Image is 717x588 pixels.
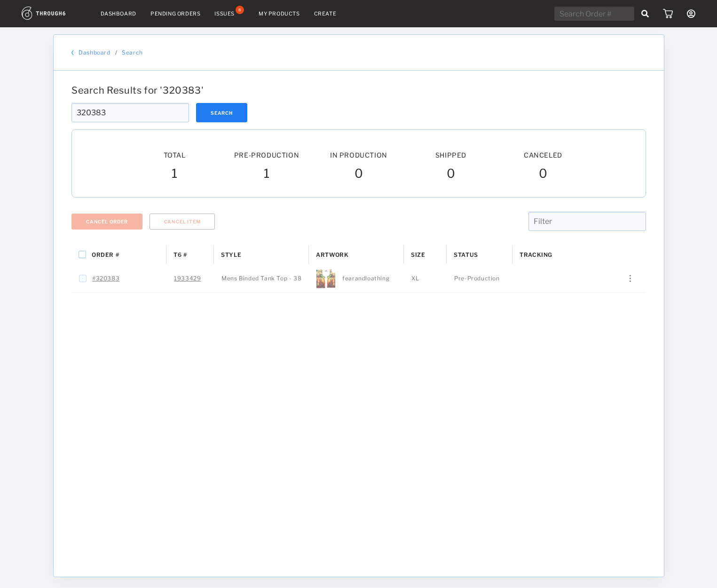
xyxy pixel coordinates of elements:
a: Pending Orders [150,10,200,17]
img: icon_cart.dab5cea1.svg [663,9,673,18]
img: logo.1c10ca64.svg [22,7,87,20]
a: #320383 [92,272,119,285]
span: Status [454,251,478,258]
span: Total [163,151,185,159]
img: back_bracket.f28aa67b.svg [71,50,74,56]
span: In Production [330,151,387,159]
span: 1 [171,166,177,183]
span: Search Results for ' 320383 ' [71,85,204,96]
input: Filter [528,212,646,231]
span: 0 [538,166,547,183]
span: 0 [354,166,363,183]
a: Dashboard [101,10,136,17]
a: Issues8 [214,9,244,18]
input: Search Order # [554,7,634,21]
a: Create [314,10,337,17]
img: meatball_vertical.0c7b41df.svg [629,275,630,282]
span: Cancel Order [86,219,128,224]
a: Dashboard [79,49,110,56]
span: Canceled [524,151,562,159]
span: T6 # [173,251,187,258]
span: fearandloathing [342,272,389,285]
button: Cancel Order [71,214,142,230]
a: Search [122,49,143,56]
span: Size [411,251,425,258]
span: Tracking [520,251,552,258]
span: Mens Binded Tank Top - 38 [221,272,301,285]
img: 8bbc0b50-e8d7-4a2f-9810-9ebede9df50f.jpg [316,269,335,288]
span: Order # [92,251,119,258]
span: Shipped [435,151,466,159]
span: 0 [446,166,455,183]
button: Cancel Item [149,214,215,230]
a: My Products [259,10,300,17]
button: Search [196,103,247,122]
span: Pre-Production [234,151,299,159]
span: Style [221,251,241,258]
a: 1933429 [174,272,201,285]
div: 8 [236,6,244,14]
span: Artwork [316,251,348,258]
div: Press SPACE to select this row. [71,264,646,293]
span: Pre-Production [454,272,499,285]
div: / [115,49,117,56]
div: Issues [214,10,235,17]
span: 1 [263,166,269,183]
div: XL [404,264,447,292]
input: Search Order # [71,103,189,122]
span: Cancel Item [164,219,200,224]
